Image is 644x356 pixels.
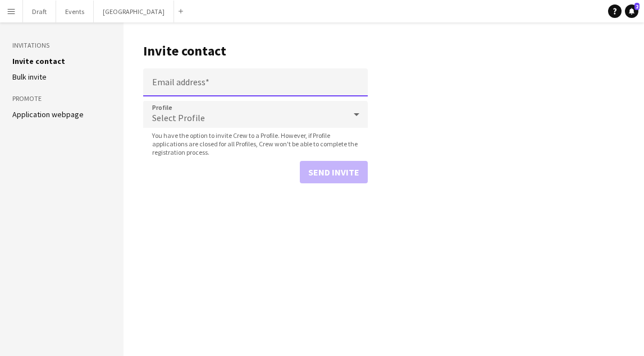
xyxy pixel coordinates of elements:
a: Invite contact [12,56,65,66]
h3: Invitations [12,40,111,50]
a: Application webpage [12,109,84,119]
button: Draft [23,1,56,22]
a: 2 [625,4,638,18]
h3: Promote [12,94,111,104]
span: Select Profile [152,112,205,123]
button: Events [56,1,94,22]
span: You have the option to invite Crew to a Profile. However, if Profile applications are closed for ... [143,131,368,156]
button: [GEOGRAPHIC_DATA] [94,1,174,22]
h1: Invite contact [143,43,368,59]
span: 2 [634,3,640,10]
a: Bulk invite [12,72,47,82]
